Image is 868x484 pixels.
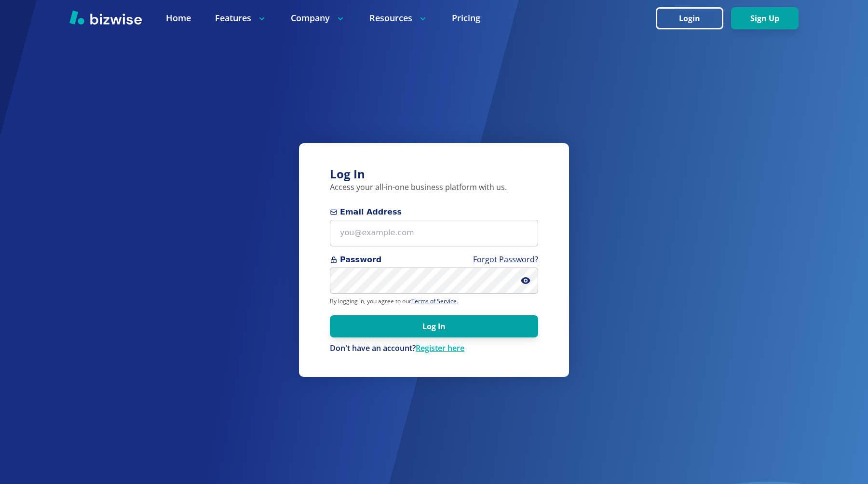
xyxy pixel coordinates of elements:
a: Forgot Password? [473,254,538,265]
p: Don't have an account? [330,343,538,354]
p: Company [291,12,345,24]
p: Resources [369,12,428,24]
button: Log In [330,315,538,337]
button: Login [656,7,723,29]
span: Email Address [330,206,538,218]
a: Pricing [452,12,480,24]
h3: Log In [330,166,538,182]
input: you@example.com [330,220,538,246]
a: Home [166,12,191,24]
p: Features [215,12,267,24]
a: Terms of Service [411,297,457,305]
p: Access your all-in-one business platform with us. [330,182,538,193]
div: Don't have an account?Register here [330,343,538,354]
a: Sign Up [731,14,799,23]
p: By logging in, you agree to our . [330,297,538,305]
button: Sign Up [731,7,799,29]
a: Register here [416,343,464,353]
img: Bizwise Logo [69,10,142,25]
a: Login [656,14,731,23]
span: Password [330,254,538,266]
